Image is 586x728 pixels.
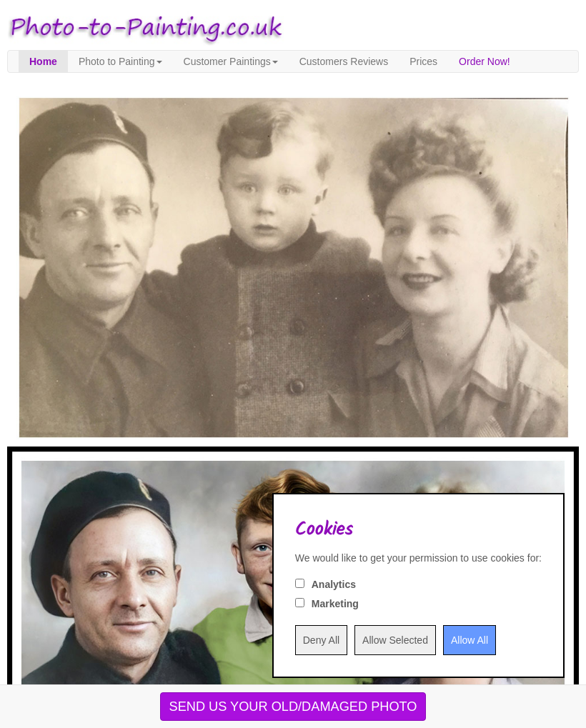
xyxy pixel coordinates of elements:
[295,519,542,540] h2: Cookies
[312,577,356,592] label: Analytics
[354,625,436,655] input: Allow Selected
[160,692,427,721] button: SEND US YOUR OLD/DAMAGED PHOTO
[289,51,399,72] a: Customers Reviews
[295,551,542,565] div: We would like to get your permission to use cookies for:
[68,51,173,72] a: Photo to Painting
[448,51,521,72] a: Order Now!
[19,51,68,72] a: Home
[443,625,496,655] input: Allow All
[295,625,347,655] input: Deny All
[399,51,448,72] a: Prices
[173,51,289,72] a: Customer Paintings
[312,597,359,611] label: Marketing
